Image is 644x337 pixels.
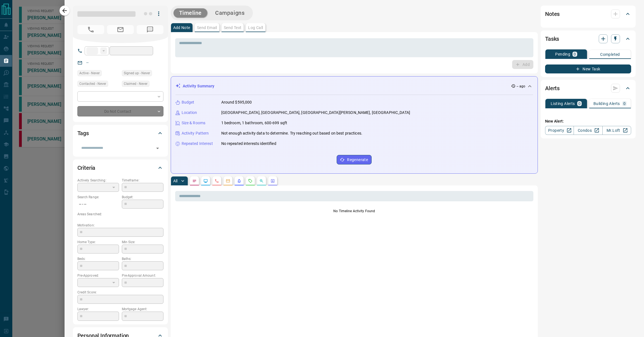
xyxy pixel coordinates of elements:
p: [GEOGRAPHIC_DATA], [GEOGRAPHIC_DATA], [GEOGRAPHIC_DATA][PERSON_NAME], [GEOGRAPHIC_DATA] [221,110,410,116]
button: Timeline [174,8,208,18]
p: Actively Searching: [77,178,119,183]
div: Tasks [545,32,631,46]
p: Lawyer: [77,307,119,312]
button: New Task [545,64,631,73]
p: Activity Pattern [182,130,209,136]
svg: Listing Alerts [237,179,241,183]
svg: Opportunities [259,179,264,183]
p: Timeframe: [122,178,163,183]
p: Repeated Interest [182,141,213,147]
p: Location [182,110,197,116]
p: 0 [578,102,581,106]
p: Home Type: [77,240,119,245]
p: Building Alerts [593,102,620,106]
span: No Number [77,25,104,34]
p: 0 [623,102,626,106]
span: Claimed - Never [124,81,148,87]
p: Budget [182,99,194,105]
a: Condos [574,126,602,135]
div: Criteria [77,161,163,175]
p: Activity Summary [183,83,215,89]
div: Tags [77,126,163,140]
svg: Lead Browsing Activity [203,179,208,183]
p: Size & Rooms [182,120,206,126]
button: Regenerate [337,155,372,164]
p: Mortgage Agent: [122,307,163,312]
p: Pending [555,52,570,56]
svg: Notes [192,179,197,183]
div: Activity Summary-- ago [175,81,533,91]
p: Credit Score: [77,290,163,295]
p: No Timeline Activity Found [175,209,534,214]
p: 1 bedroom, 1 bathroom, 600-699 sqft [221,120,287,126]
p: -- ago [517,84,525,89]
p: Budget: [122,195,163,200]
h2: Tags [77,129,89,138]
p: Completed [600,52,620,56]
h2: Alerts [545,84,560,93]
span: No Email [107,25,134,34]
p: Listing Alerts [551,102,575,106]
p: Around $595,000 [221,99,252,105]
p: Search Range: [77,195,119,200]
p: Min Size: [122,240,163,245]
p: Not enough activity data to determine. Try reaching out based on best practices. [221,130,363,136]
p: Motivation: [77,223,163,228]
p: Beds: [77,256,119,261]
p: 0 [574,52,576,56]
p: No repeated interests identified [221,141,276,147]
div: Alerts [545,82,631,95]
p: New Alert: [545,118,631,124]
svg: Requests [248,179,253,183]
p: Pre-Approved: [77,273,119,278]
a: -- [86,60,89,65]
a: Mr.Loft [602,126,631,135]
h2: Criteria [77,163,96,172]
h2: Notes [545,9,560,18]
span: Contacted - Never [79,81,106,87]
p: -- - -- [77,200,119,209]
p: Pre-Approval Amount: [122,273,163,278]
p: Baths: [122,256,163,261]
span: Signed up - Never [124,70,150,76]
p: Areas Searched: [77,212,163,217]
svg: Agent Actions [270,179,275,183]
a: Property [545,126,574,135]
button: Open [154,144,161,152]
div: Do Not Contact [77,106,163,116]
svg: Emails [226,179,230,183]
p: Add Note [173,26,190,30]
button: Campaigns [210,8,250,18]
span: No Number [137,25,163,34]
span: Active - Never [79,70,100,76]
p: All [173,179,178,183]
svg: Calls [215,179,219,183]
div: Notes [545,7,631,21]
h2: Tasks [545,34,559,43]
